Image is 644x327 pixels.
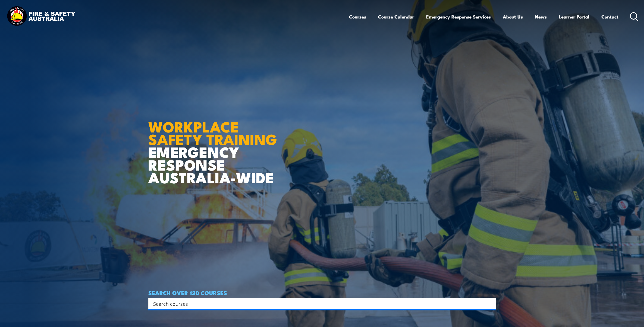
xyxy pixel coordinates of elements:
[148,106,281,184] h1: EMERGENCY RESPONSE AUSTRALIA-WIDE
[601,10,618,24] a: Contact
[154,300,485,307] form: Search form
[426,10,491,24] a: Emergency Response Services
[349,10,366,24] a: Courses
[378,10,414,24] a: Course Calendar
[559,10,589,24] a: Learner Portal
[503,10,523,24] a: About Us
[486,300,494,307] button: Search magnifier button
[153,300,484,308] input: Search input
[535,10,547,24] a: News
[148,115,277,150] strong: WORKPLACE SAFETY TRAINING
[148,290,496,296] h4: SEARCH OVER 120 COURSES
